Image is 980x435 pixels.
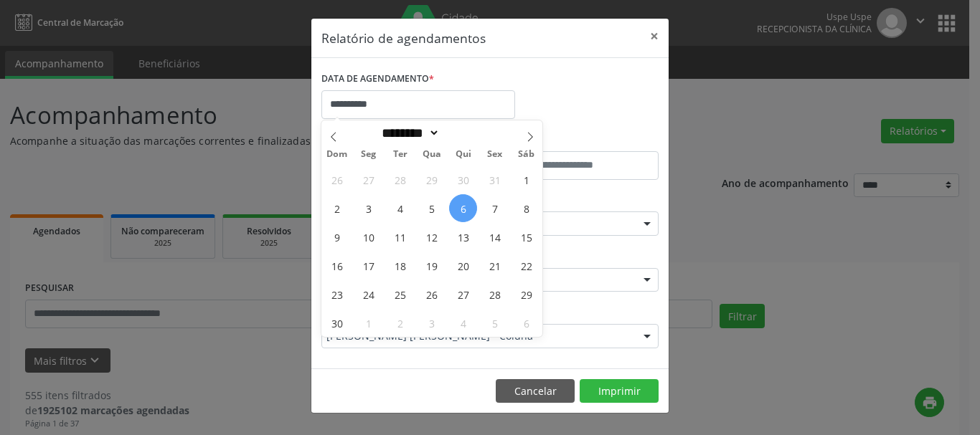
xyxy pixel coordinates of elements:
label: DATA DE AGENDAMENTO [321,68,434,90]
span: Novembro 20, 2025 [449,252,477,279]
span: Novembro 7, 2025 [481,194,509,222]
span: Dezembro 6, 2025 [512,309,540,337]
span: Novembro 6, 2025 [449,194,477,222]
span: Novembro 22, 2025 [512,252,540,279]
span: Ter [385,150,416,159]
button: Imprimir [580,379,659,403]
span: Novembro 2, 2025 [323,194,351,222]
span: Outubro 29, 2025 [418,166,446,193]
span: Outubro 31, 2025 [481,166,509,193]
span: Novembro 15, 2025 [512,223,540,251]
span: Novembro 21, 2025 [481,252,509,279]
span: Novembro 13, 2025 [449,223,477,251]
span: Novembro 12, 2025 [418,223,446,251]
span: Qui [448,150,479,159]
span: Sáb [511,150,542,159]
span: Dezembro 5, 2025 [481,309,509,337]
span: Novembro 14, 2025 [481,223,509,251]
input: Year [440,125,487,140]
span: Novembro 8, 2025 [512,194,540,222]
span: Dezembro 3, 2025 [418,309,446,337]
span: Novembro 28, 2025 [481,280,509,308]
span: Dezembro 1, 2025 [354,309,382,337]
span: Outubro 26, 2025 [323,166,351,193]
span: Novembro 25, 2025 [386,280,414,308]
span: Qua [416,150,448,159]
span: Novembro 23, 2025 [323,280,351,308]
span: Sex [479,150,511,159]
span: Outubro 30, 2025 [449,166,477,193]
span: Novembro 29, 2025 [512,280,540,308]
h5: Relatório de agendamentos [321,29,486,47]
span: Novembro 30, 2025 [323,309,351,337]
span: Novembro 4, 2025 [386,194,414,222]
span: Novembro 27, 2025 [449,280,477,308]
button: Close [640,19,669,54]
span: Novembro 16, 2025 [323,252,351,279]
span: Novembro 24, 2025 [354,280,382,308]
span: Novembro 9, 2025 [323,223,351,251]
span: Dezembro 2, 2025 [386,309,414,337]
select: Month [377,125,440,140]
span: Novembro 3, 2025 [354,194,382,222]
span: Outubro 28, 2025 [386,166,414,193]
span: Novembro 18, 2025 [386,252,414,279]
span: Novembro 26, 2025 [418,280,446,308]
span: Novembro 11, 2025 [386,223,414,251]
label: ATÉ [494,129,659,151]
span: Novembro 19, 2025 [418,252,446,279]
span: Dom [321,150,353,159]
span: Dezembro 4, 2025 [449,309,477,337]
span: Novembro 10, 2025 [354,223,382,251]
span: Novembro 5, 2025 [418,194,446,222]
span: Outubro 27, 2025 [354,166,382,193]
span: Novembro 17, 2025 [354,252,382,279]
span: Novembro 1, 2025 [512,166,540,193]
button: Cancelar [496,379,575,403]
span: Seg [353,150,385,159]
